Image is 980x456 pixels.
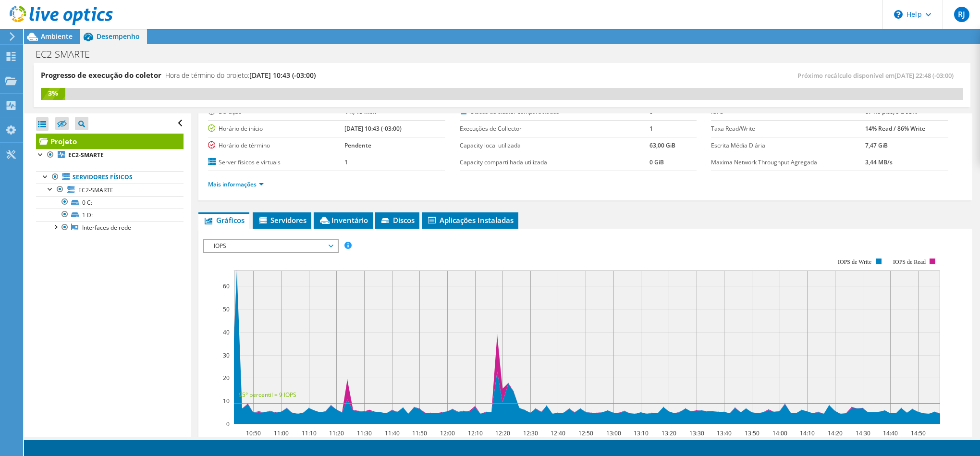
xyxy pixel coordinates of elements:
[257,215,306,225] span: Servidores
[911,429,926,437] text: 14:50
[828,429,843,437] text: 14:20
[344,124,402,133] b: [DATE] 10:43 (-03:00)
[68,151,104,159] b: EC2-SMARTE
[274,429,289,437] text: 11:00
[797,71,958,80] span: Próximo recálculo disponível em
[208,124,344,134] label: Horário de início
[223,305,230,313] text: 50
[865,141,888,149] b: 7,47 GiB
[208,180,264,188] a: Mais informações
[36,171,184,184] a: Servidores físicos
[344,141,371,149] b: Pendente
[36,196,184,209] a: 0 C:
[344,108,376,116] b: 4 h, 15 min.
[711,141,865,150] label: Escrita Média Diária
[36,184,184,196] a: EC2-SMARTE
[203,215,245,225] span: Gráficos
[208,158,344,167] label: Server físicos e virtuais
[495,429,510,437] text: 12:20
[649,158,664,166] b: 0 GiB
[223,328,230,336] text: 40
[385,429,400,437] text: 11:40
[578,429,593,437] text: 12:50
[36,134,184,149] a: Projeto
[856,429,870,437] text: 14:30
[223,282,230,290] text: 60
[894,71,954,80] span: [DATE] 22:48 (-03:00)
[606,429,621,437] text: 13:00
[208,141,344,150] label: Horário de término
[249,71,316,80] span: [DATE] 10:43 (-03:00)
[745,429,759,437] text: 13:50
[302,429,317,437] text: 11:10
[246,429,261,437] text: 10:50
[711,158,865,167] label: Maxima Network Throughput Agregada
[36,209,184,221] a: 1 D:
[329,429,344,437] text: 11:20
[468,429,483,437] text: 12:10
[344,158,348,166] b: 1
[460,124,649,134] label: Execuções de Collector
[223,351,230,359] text: 30
[318,215,368,225] span: Inventário
[523,429,538,437] text: 12:30
[717,429,732,437] text: 13:40
[223,374,230,382] text: 20
[31,49,105,60] h1: EC2-SMARTE
[865,124,925,133] b: 14% Read / 86% Write
[36,149,184,161] a: EC2-SMARTE
[711,124,865,134] label: Taxa Read/Write
[894,10,903,19] svg: \n
[800,429,815,437] text: 14:10
[838,259,871,265] text: IOPS de Write
[634,429,649,437] text: 13:10
[36,222,184,234] a: Interfaces de rede
[440,429,455,437] text: 12:00
[954,7,969,22] span: RJ
[865,158,893,166] b: 3,44 MB/s
[226,420,230,428] text: 0
[412,429,427,437] text: 11:50
[460,141,649,150] label: Capacity local utilizada
[649,108,653,116] b: 0
[357,429,372,437] text: 11:30
[97,32,140,41] span: Desempenho
[41,88,65,99] div: 3%
[772,429,787,437] text: 14:00
[239,391,296,399] text: 95° percentil = 9 IOPS
[883,429,898,437] text: 14:40
[380,215,415,225] span: Discos
[78,186,113,194] span: EC2-SMARTE
[551,429,565,437] text: 12:40
[865,108,917,116] b: 67 no pico, 9 a 95%
[460,158,649,167] label: Capacity compartilhada utilizada
[41,32,73,41] span: Ambiente
[893,259,926,265] text: IOPS de Read
[661,429,676,437] text: 13:20
[223,397,230,405] text: 10
[209,240,332,252] span: IOPS
[689,429,704,437] text: 13:30
[165,70,316,81] h4: Hora de término do projeto:
[427,215,514,225] span: Aplicações Instaladas
[649,124,653,133] b: 1
[649,141,675,149] b: 63,00 GiB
